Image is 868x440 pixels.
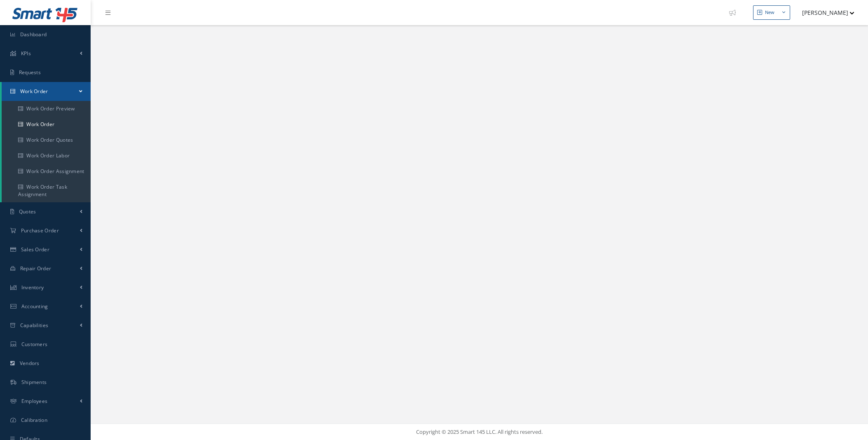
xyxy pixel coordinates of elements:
span: Quotes [19,208,36,215]
div: New [765,9,774,16]
a: Work Order Labor [2,148,91,164]
span: Requests [19,69,41,76]
span: Dashboard [20,31,47,38]
span: Inventory [21,284,44,291]
a: Work Order Task Assignment [2,179,91,202]
a: Work Order Quotes [2,132,91,148]
span: Shipments [21,379,47,386]
span: Work Order [20,88,48,95]
span: Purchase Order [21,227,59,234]
a: Work Order Preview [2,101,91,117]
a: Work Order [2,117,91,132]
a: Work Order Assignment [2,164,91,179]
span: Calibration [21,417,47,424]
span: Accounting [21,303,48,310]
span: Employees [21,398,48,405]
span: Sales Order [21,246,49,253]
a: Work Order [2,82,91,101]
span: Capabilities [20,322,49,329]
span: KPIs [21,50,31,57]
span: Vendors [20,360,40,367]
span: Customers [21,341,48,348]
span: Repair Order [20,265,51,272]
div: Copyright © 2025 Smart 145 LLC. All rights reserved. [99,428,860,436]
button: [PERSON_NAME] [794,5,854,21]
button: New [753,5,790,20]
